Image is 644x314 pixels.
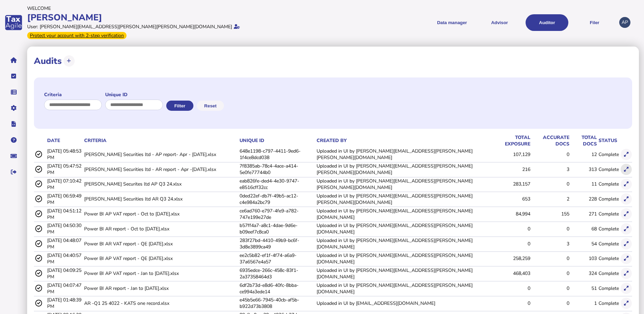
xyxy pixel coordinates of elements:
[238,222,315,235] td: b57ff4a7-a8c1-4dae-9d6e-b09eef7c8ca0
[621,208,632,220] button: Show in modal
[597,177,619,191] td: Complete
[63,55,75,67] button: Upload transactions
[570,177,598,191] td: 11
[531,251,570,265] td: 0
[46,266,83,280] td: [DATE] 04:09:25 PM
[6,133,21,147] button: Help pages
[83,162,238,176] td: [PERSON_NAME] Securities ltd - AR report - Apr -[DATE].xlsx
[46,177,83,191] td: [DATE] 07:10:42 PM
[492,237,531,250] td: 0
[621,193,632,205] button: Show in modal
[238,237,315,250] td: 283f27bd-4410-49b9-bc6f-3d8e3899ca49
[46,147,83,161] td: [DATE] 05:48:53 PM
[166,101,193,111] button: Filter
[238,207,315,221] td: ce6ad760-e797-4fe9-a782-747e199e27de
[238,251,315,265] td: ee2c5b82-ef1f-4f74-a6a9-37a6567e4a57
[46,251,83,265] td: [DATE] 04:40:57 PM
[27,32,127,39] div: From Oct 1, 2025, 2-step verification will be required to login. Set it up now...
[46,222,83,235] td: [DATE] 04:50:30 PM
[621,179,632,190] button: Show in modal
[11,92,17,92] i: Data manager
[238,162,315,176] td: 7f8385ab-78c4-4ace-a414-5e0fe77744b0
[597,237,619,250] td: Complete
[238,266,315,280] td: 6935edce-266c-458c-83f1-2a37358464d3
[234,24,240,29] i: Email verified
[531,281,570,295] td: 0
[597,207,619,221] td: Complete
[531,192,570,206] td: 2
[492,192,531,206] td: 653
[531,162,570,176] td: 3
[238,134,315,147] th: Unique id
[46,281,83,295] td: [DATE] 04:07:47 PM
[570,134,598,147] th: total docs
[597,222,619,235] td: Complete
[83,192,238,206] td: [PERSON_NAME] Securities ltd AR Q3 24.xlsx
[621,164,632,175] button: Show in modal
[238,177,315,191] td: eab826fe-ded4-4e30-9747-e8516cff32cc
[531,147,570,161] td: 0
[83,222,238,235] td: Power BI AR report - Oct to [DATE].xlsx
[46,296,83,310] td: [DATE] 01:48:39 PM
[621,298,632,309] button: Show in modal
[83,207,238,221] td: Power BI AP VAT report - Oct to [DATE].xlsx
[34,55,62,67] h1: Audits
[83,147,238,161] td: [PERSON_NAME] Securities ltd - AP report- Apr - [DATE].xlsx
[531,207,570,221] td: 155
[570,266,598,280] td: 324
[238,281,315,295] td: 6df2b73d-e8d6-40fc-8bba-ce994a3ede14
[621,268,632,279] button: Show in modal
[570,251,598,265] td: 103
[597,251,619,265] td: Complete
[6,69,21,83] button: Tasks
[531,237,570,250] td: 3
[492,177,531,191] td: 283,157
[492,266,531,280] td: 468,403
[492,147,531,161] td: 107,129
[531,177,570,191] td: 0
[573,14,616,31] button: Filer
[27,23,38,30] div: User:
[570,162,598,176] td: 313
[315,162,492,176] td: Uploaded in UI by [PERSON_NAME][EMAIL_ADDRESS][PERSON_NAME][PERSON_NAME][DOMAIN_NAME]
[315,192,492,206] td: Uploaded in UI by [PERSON_NAME][EMAIL_ADDRESS][PERSON_NAME][PERSON_NAME][DOMAIN_NAME]
[492,281,531,295] td: 0
[570,237,598,250] td: 54
[315,237,492,250] td: Uploaded in UI by [PERSON_NAME][EMAIL_ADDRESS][PERSON_NAME][DOMAIN_NAME]
[597,162,619,176] td: Complete
[619,17,630,28] div: Profile settings
[46,237,83,250] td: [DATE] 04:48:07 PM
[83,266,238,280] td: Power BI AP VAT report - Jan to [DATE].xlsx
[597,134,619,147] th: status
[105,91,163,98] label: Unique ID
[6,149,21,163] button: Raise a support ticket
[570,296,598,310] td: 1
[46,134,83,147] th: date
[621,149,632,160] button: Show in modal
[531,222,570,235] td: 0
[570,207,598,221] td: 271
[40,23,232,30] div: [PERSON_NAME][EMAIL_ADDRESS][PERSON_NAME][PERSON_NAME][DOMAIN_NAME]
[83,296,238,310] td: AR -Q1 25 4022 - KATS one record.xlsx
[315,147,492,161] td: Uploaded in UI by [PERSON_NAME][EMAIL_ADDRESS][PERSON_NAME][PERSON_NAME][DOMAIN_NAME]
[315,296,492,310] td: Uploaded in UI by [EMAIL_ADDRESS][DOMAIN_NAME]
[531,134,570,147] th: accurate docs
[6,165,21,179] button: Sign out
[6,117,21,131] button: Developer hub links
[238,147,315,161] td: 648e1198-c797-4411-9ed6-1f4ce8dcd038
[323,14,616,31] menu: navigate products
[46,192,83,206] td: [DATE] 06:59:49 PM
[315,266,492,280] td: Uploaded in UI by [PERSON_NAME][EMAIL_ADDRESS][PERSON_NAME][DOMAIN_NAME]
[27,12,320,23] div: [PERSON_NAME]
[83,177,238,191] td: [PERSON_NAME] Securites ltd AP Q3 24.xlsx
[315,207,492,221] td: Uploaded in UI by [PERSON_NAME][EMAIL_ADDRESS][PERSON_NAME][DOMAIN_NAME]
[570,147,598,161] td: 12
[27,5,320,12] div: Welcome
[315,281,492,295] td: Uploaded in UI by [PERSON_NAME][EMAIL_ADDRESS][PERSON_NAME][DOMAIN_NAME]
[492,251,531,265] td: 258,259
[83,281,238,295] td: Power BI AR report - Jan to [DATE].xlsx
[531,266,570,280] td: 0
[621,223,632,234] button: Show in modal
[315,251,492,265] td: Uploaded in UI by [PERSON_NAME][EMAIL_ADDRESS][PERSON_NAME][DOMAIN_NAME]
[197,101,224,111] button: Reset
